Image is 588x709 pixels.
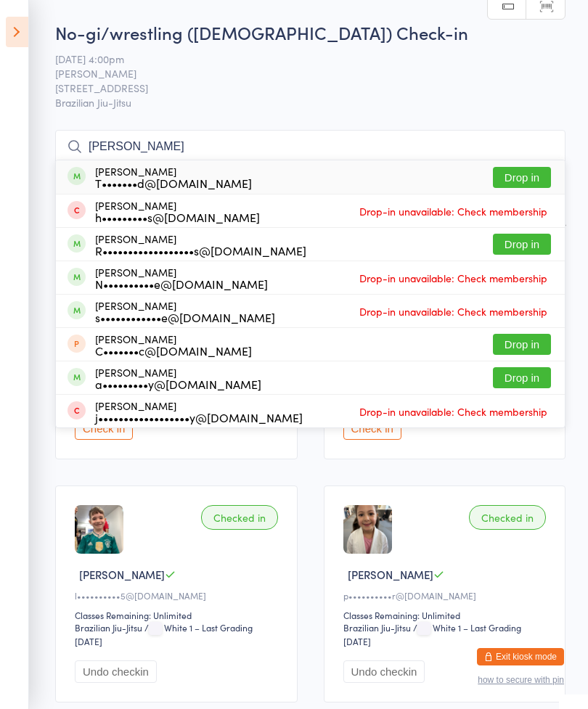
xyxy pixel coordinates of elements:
[95,366,261,390] div: [PERSON_NAME]
[201,505,278,530] div: Checked in
[356,200,551,222] span: Drop-in unavailable: Check membership
[343,609,551,621] div: Classes Remaining: Unlimited
[75,621,142,634] div: Brazilian Jiu-Jitsu
[356,267,551,289] span: Drop-in unavailable: Check membership
[95,200,260,223] div: [PERSON_NAME]
[79,567,165,582] span: [PERSON_NAME]
[95,411,303,423] div: j••••••••••••••••••y@[DOMAIN_NAME]
[55,52,543,66] span: [DATE] 4:00pm
[95,211,260,223] div: h•••••••••s@[DOMAIN_NAME]
[75,589,282,602] div: l••••••••••5@[DOMAIN_NAME]
[75,505,123,554] img: image1745621856.png
[493,167,551,188] button: Drop in
[55,81,543,95] span: [STREET_ADDRESS]
[343,505,392,554] img: image1749250772.png
[55,20,565,44] h2: No-gi/wrestling ([DEMOGRAPHIC_DATA]) Check-in
[477,648,564,665] button: Exit kiosk mode
[95,378,261,390] div: a•••••••••y@[DOMAIN_NAME]
[95,400,303,423] div: [PERSON_NAME]
[356,300,551,322] span: Drop-in unavailable: Check membership
[343,621,411,634] div: Brazilian Jiu-Jitsu
[478,675,564,685] button: how to secure with pin
[356,401,551,422] span: Drop-in unavailable: Check membership
[343,660,425,683] button: Undo checkin
[75,609,282,621] div: Classes Remaining: Unlimited
[75,417,133,440] button: Check in
[55,130,565,163] input: Search
[343,589,551,602] div: p••••••••••r@[DOMAIN_NAME]
[95,311,275,323] div: s••••••••••••e@[DOMAIN_NAME]
[95,345,252,356] div: C•••••••c@[DOMAIN_NAME]
[493,367,551,388] button: Drop in
[75,660,157,683] button: Undo checkin
[95,245,306,256] div: R••••••••••••••••••s@[DOMAIN_NAME]
[95,233,306,256] div: [PERSON_NAME]
[95,266,268,290] div: [PERSON_NAME]
[95,165,252,189] div: [PERSON_NAME]
[469,505,546,530] div: Checked in
[348,567,433,582] span: [PERSON_NAME]
[55,95,565,110] span: Brazilian Jiu-Jitsu
[95,278,268,290] div: N••••••••••e@[DOMAIN_NAME]
[343,417,401,440] button: Check in
[493,334,551,355] button: Drop in
[95,333,252,356] div: [PERSON_NAME]
[493,234,551,255] button: Drop in
[55,66,543,81] span: [PERSON_NAME]
[95,177,252,189] div: T•••••••d@[DOMAIN_NAME]
[95,300,275,323] div: [PERSON_NAME]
